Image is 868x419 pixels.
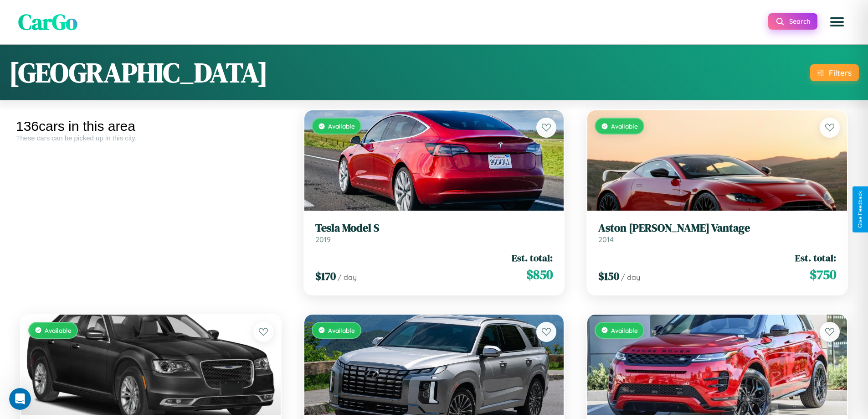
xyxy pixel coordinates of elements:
[795,251,836,264] span: Est. total:
[315,235,331,244] span: 2019
[9,388,31,410] iframe: Intercom live chat
[9,54,268,91] h1: [GEOGRAPHIC_DATA]
[621,273,640,282] span: / day
[810,265,836,284] span: $ 750
[598,222,836,244] a: Aston [PERSON_NAME] Vantage2014
[315,222,553,244] a: Tesla Model S2019
[789,17,810,26] span: Search
[598,235,614,244] span: 2014
[824,9,850,35] button: Open menu
[768,13,817,30] button: Search
[45,326,72,334] span: Available
[328,326,355,334] span: Available
[16,119,286,134] div: 136 cars in this area
[18,7,77,37] span: CarGo
[829,68,852,78] div: Filters
[512,251,553,264] span: Est. total:
[611,326,638,334] span: Available
[315,269,336,284] span: $ 170
[598,222,836,235] h3: Aston [PERSON_NAME] Vantage
[315,222,553,235] h3: Tesla Model S
[16,134,286,142] div: These cars can be picked up in this city.
[857,191,863,228] div: Give Feedback
[338,273,357,282] span: / day
[526,265,553,284] span: $ 850
[598,269,619,284] span: $ 150
[810,64,859,81] button: Filters
[611,122,638,130] span: Available
[328,122,355,130] span: Available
